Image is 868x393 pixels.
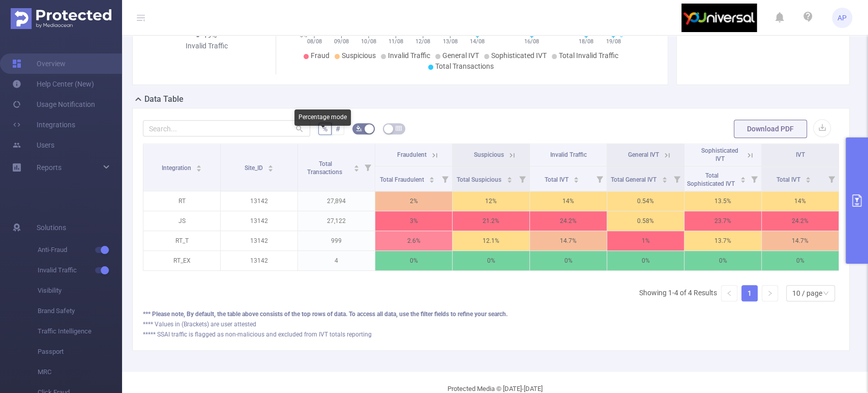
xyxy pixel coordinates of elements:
a: Help Center (New) [12,74,94,94]
div: Sort [429,175,435,181]
i: icon: bg-colors [356,125,362,131]
p: 13.7% [684,231,761,250]
li: Previous Page [721,285,737,301]
tspan: 14/08 [470,38,485,45]
div: Invalid Traffic [177,41,236,51]
p: 0% [607,251,684,270]
tspan: 0% [300,32,307,39]
a: Users [12,135,54,155]
span: Invalid Traffic [38,260,122,280]
i: icon: caret-down [506,179,512,182]
a: Overview [12,53,66,74]
span: Solutions [37,217,66,238]
i: Filter menu [824,166,839,191]
p: RT_T [143,231,220,250]
a: Integrations [12,115,75,135]
i: icon: table [396,125,402,131]
tspan: 19/08 [606,38,621,45]
span: Reports [37,163,62,172]
a: Reports [37,157,62,178]
span: Total IVT [545,176,570,183]
span: % [322,125,327,133]
div: Sort [196,163,202,170]
i: icon: caret-up [268,163,274,166]
i: icon: down [823,290,829,297]
p: 27,894 [298,191,375,211]
img: Protected Media [11,8,111,29]
p: 3% [375,211,452,231]
p: 12% [453,191,529,211]
span: Total IVT [776,176,802,183]
p: JS [143,211,220,231]
p: 999 [298,231,375,250]
i: icon: caret-up [429,175,435,178]
p: 13142 [221,251,297,270]
i: Filter menu [361,144,375,191]
div: Sort [573,175,579,181]
p: 2.6% [375,231,452,250]
tspan: 18/08 [579,38,593,45]
p: RT_EX [143,251,220,270]
i: icon: right [767,290,773,296]
p: 14.7% [762,231,839,250]
p: 24.2% [530,211,607,231]
span: Visibility [38,280,122,301]
p: 13142 [221,211,297,231]
h2: Data Table [144,93,184,105]
span: Total Sophisticated IVT [687,172,736,187]
p: 0.58% [607,211,684,231]
span: Total Transactions [435,62,494,70]
div: Sort [805,175,811,181]
span: # [336,125,340,133]
span: Traffic Intelligence [38,321,122,342]
span: Total Transactions [307,160,344,176]
span: General IVT [442,51,479,60]
a: 1 [742,286,757,301]
div: 10 / page [792,286,822,301]
i: icon: caret-up [662,175,667,178]
i: icon: left [726,290,732,296]
p: 4 [298,251,375,270]
i: icon: caret-down [740,179,746,182]
i: Filter menu [592,166,607,191]
i: icon: caret-down [805,179,811,182]
i: Filter menu [747,166,761,191]
tspan: 09/08 [334,38,349,45]
p: 14.7% [530,231,607,250]
p: 12.1% [453,231,529,250]
span: AP [837,8,847,28]
i: Filter menu [670,166,684,191]
li: Next Page [762,285,778,301]
div: Percentage mode [294,109,351,126]
span: IVT [796,151,805,158]
p: 0% [684,251,761,270]
p: 13142 [221,191,297,211]
p: 24.2% [762,211,839,231]
i: icon: caret-up [740,175,746,178]
i: icon: caret-down [354,167,360,171]
span: Integration [162,164,193,172]
div: Sort [267,163,274,170]
p: 1% [607,231,684,250]
p: 2% [375,191,452,211]
div: Sort [662,175,668,181]
i: icon: caret-up [506,175,512,178]
span: MRC [38,362,122,382]
i: icon: caret-down [662,179,667,182]
li: 1 [741,285,758,301]
i: Filter menu [438,166,452,191]
span: Fraudulent [397,151,426,158]
span: General IVT [628,151,659,158]
li: Showing 1-4 of 4 Results [639,285,717,301]
span: Total General IVT [611,176,658,183]
p: 0% [375,251,452,270]
p: 13.5% [684,191,761,211]
p: 14% [530,191,607,211]
input: Search... [143,120,310,136]
span: Total Invalid Traffic [559,51,618,60]
tspan: 08/08 [307,38,322,45]
tspan: 12/08 [415,38,430,45]
button: Download PDF [734,120,807,138]
span: Invalid Traffic [388,51,430,60]
div: ***** SSAI traffic is flagged as non-malicious and excluded from IVT totals reporting [143,330,839,339]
